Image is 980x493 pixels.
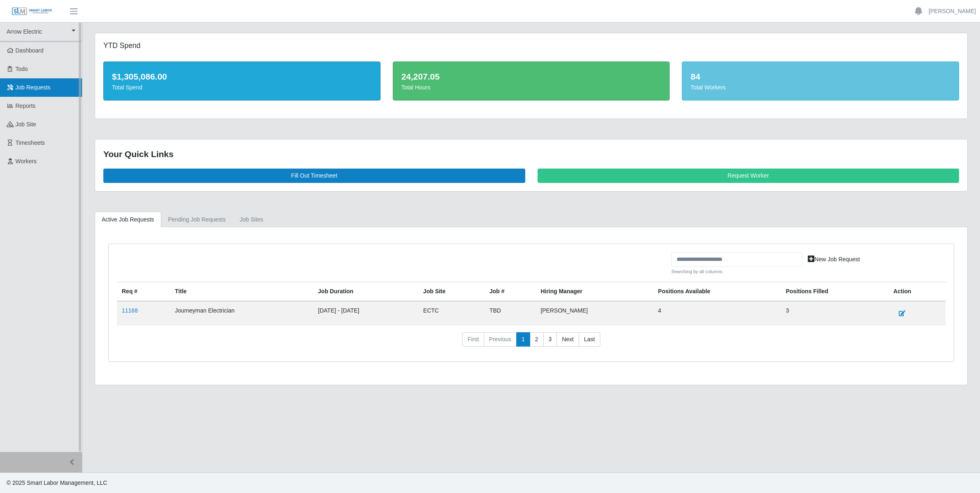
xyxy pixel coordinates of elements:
th: Req # [117,282,170,301]
div: 84 [691,70,950,83]
div: $1,305,086.00 [112,70,372,83]
td: [DATE] - [DATE] [313,301,419,326]
a: job sites [233,212,271,228]
a: Active Job Requests [95,212,161,228]
div: Total Hours [401,83,661,92]
a: 3 [543,332,557,347]
small: Searching by all columns [671,268,802,275]
span: © 2025 Smart Labor Management, LLC [7,479,107,486]
a: Fill Out Timesheet [103,169,525,183]
span: Todo [16,66,28,72]
div: Total Spend [112,83,372,92]
span: Reports [16,103,36,109]
a: 1 [516,332,530,347]
td: Journeyman Electrician [170,301,313,326]
h5: YTD Spend [103,41,381,50]
img: SLM Logo [11,7,52,16]
td: 3 [781,301,888,326]
div: Total Workers [691,83,950,92]
nav: pagination [117,332,946,354]
a: Request Worker [538,169,959,183]
th: Hiring Manager [536,282,653,301]
td: 4 [653,301,781,326]
a: [PERSON_NAME] [929,7,976,16]
span: Job Requests [16,84,51,91]
th: Action [889,282,946,301]
th: Positions Available [653,282,781,301]
span: job site [16,121,36,128]
a: New Job Request [802,252,865,267]
a: Last [579,332,600,347]
a: Next [556,332,579,347]
span: Timesheets [16,139,45,146]
a: 11168 [122,307,138,314]
th: Title [170,282,313,301]
td: [PERSON_NAME] [536,301,653,326]
span: Dashboard [16,47,44,54]
a: 2 [530,332,544,347]
div: Your Quick Links [103,148,959,161]
span: Workers [16,158,37,164]
th: Job # [485,282,536,301]
th: Positions Filled [781,282,888,301]
div: 24,207.05 [401,70,661,83]
td: ECTC [418,301,485,326]
a: Pending Job Requests [161,212,233,228]
td: TBD [485,301,536,326]
th: job site [418,282,485,301]
th: Job Duration [313,282,419,301]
